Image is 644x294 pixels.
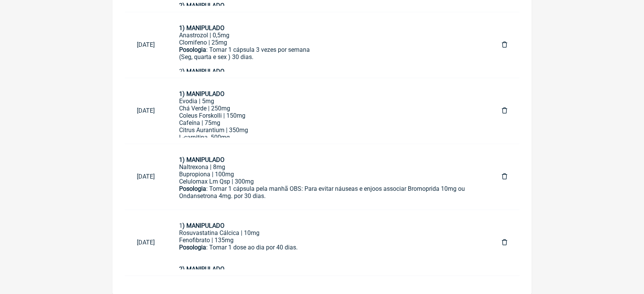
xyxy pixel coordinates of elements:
[179,229,477,236] div: Rosuvastatina Cálcica | 10mg
[179,97,477,105] div: Evodia | 5mg
[179,2,224,9] strong: 2) MANIPULADO
[179,126,477,141] div: Citrus Aurantium | 350mg L-carnitina 500mg
[183,68,224,75] strong: ) MANIPULADO
[167,84,490,137] a: 1) MANIPULADOEvodia | 5mgChá Verde | 250mgColeus Forskolli | 150mgCafeína | 75mgCitrus Aurantium ...
[179,105,477,112] div: Chá Verde | 250mg
[167,216,490,269] a: 1) MANIPULADORosuvastatina Cálcica | 10mgFenofibrato | 135mgPosologia: Tomar 1 dose ao dia por 40...
[179,244,477,258] div: : Tomar 1 dose ao dia por 40 dias.
[125,35,167,54] a: [DATE]
[179,90,224,97] strong: 1) MANIPULADO
[179,24,224,32] strong: 1) MANIPULADO
[183,222,224,229] strong: ) MANIPULADO
[179,112,477,119] div: Coleus Forskolli | 150mg
[179,163,477,171] div: Naltrexona | 8mg
[179,171,477,178] div: Bupropiona | 100mg
[179,156,224,163] strong: 1) MANIPULADO
[179,222,477,229] div: 1
[179,244,206,251] strong: Posologia
[179,119,477,126] div: Cafeína | 75mg
[179,39,477,46] div: Clomifeno | 25mg
[179,178,477,185] div: Celulomax Lm Qsp | 300mg
[179,32,477,39] div: Anastrozol | 0,5mg
[125,101,167,120] a: [DATE]
[179,185,206,192] strong: Posologia
[179,265,224,273] strong: 2) MANIPULADO
[167,18,490,72] a: 1) MANIPULADOAnastrozol | 0,5mgClomifeno | 25mgPosologia: Tomar 1 cápsula 3 vezes por semana(Seg,...
[179,185,477,228] div: : Tomar 1 cápsula pela manhã OBS: Para evitar náuseas e enjoos associar Bromoprida 10mg ou Ondans...
[179,236,477,244] div: Fenofibrato | 135mg
[125,167,167,186] a: [DATE]
[179,46,206,53] strong: Posologia
[179,46,477,75] div: : Tomar 1 cápsula 3 vezes por semana (Seg, quarta e sex ) 30 dias. 2
[125,233,167,252] a: [DATE]
[167,150,490,203] a: 1) MANIPULADONaltrexona | 8mgBupropiona | 100mgCelulomax Lm Qsp | 300mgPosologia: Tomar 1 cápsula...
